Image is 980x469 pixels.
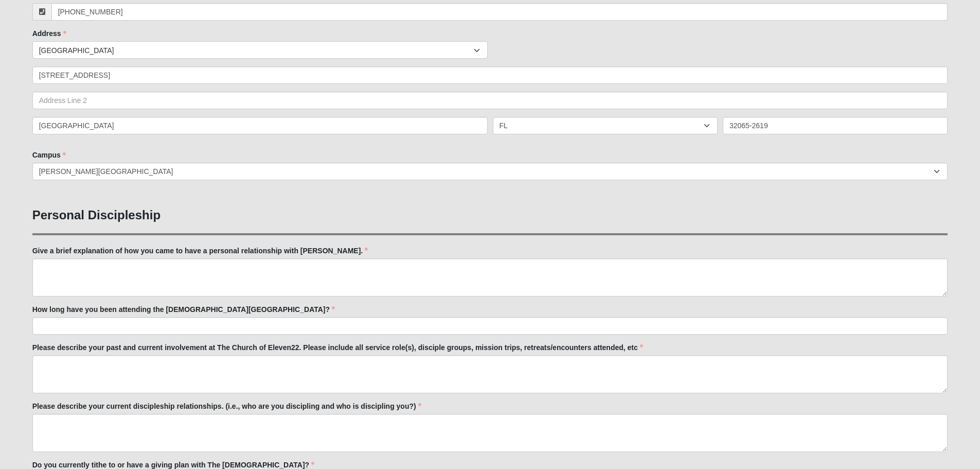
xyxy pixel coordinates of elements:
[32,66,948,84] input: Address Line 1
[32,150,66,160] label: Campus
[32,304,335,315] label: How long have you been attending the [DEMOGRAPHIC_DATA][GEOGRAPHIC_DATA]?
[32,92,948,109] input: Address Line 2
[39,42,474,59] span: [GEOGRAPHIC_DATA]
[32,246,368,256] label: Give a brief explanation of how you came to have a personal relationship with [PERSON_NAME].
[32,342,643,353] label: Please describe your past and current involvement at The Church of Eleven22. Please include all s...
[32,28,66,39] label: Address
[32,117,488,134] input: City
[32,208,948,223] h3: Personal Discipleship
[723,117,948,134] input: Zip
[32,401,421,411] label: Please describe your current discipleship relationships. (i.e., who are you discipling and who is...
